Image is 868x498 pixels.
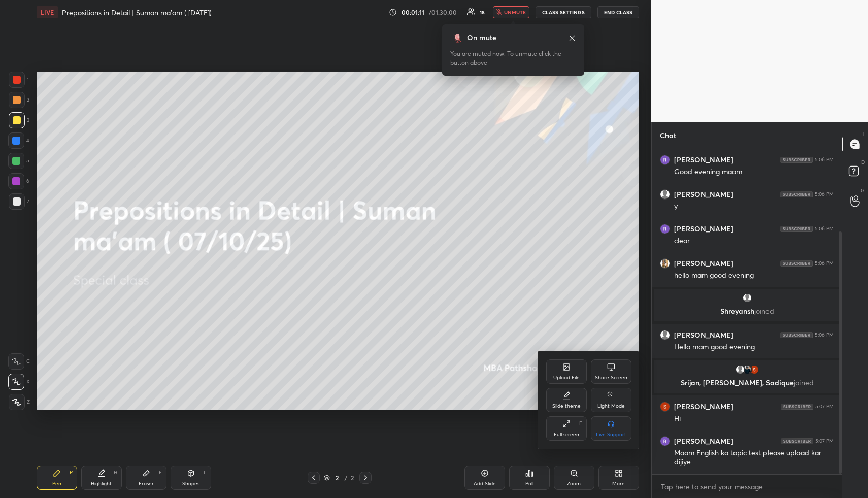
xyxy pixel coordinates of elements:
[553,375,580,380] div: Upload File
[597,404,625,409] div: Light Mode
[554,432,579,437] div: Full screen
[579,421,582,426] div: F
[596,432,626,437] div: Live Support
[552,404,581,409] div: Slide theme
[595,375,627,380] div: Share Screen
